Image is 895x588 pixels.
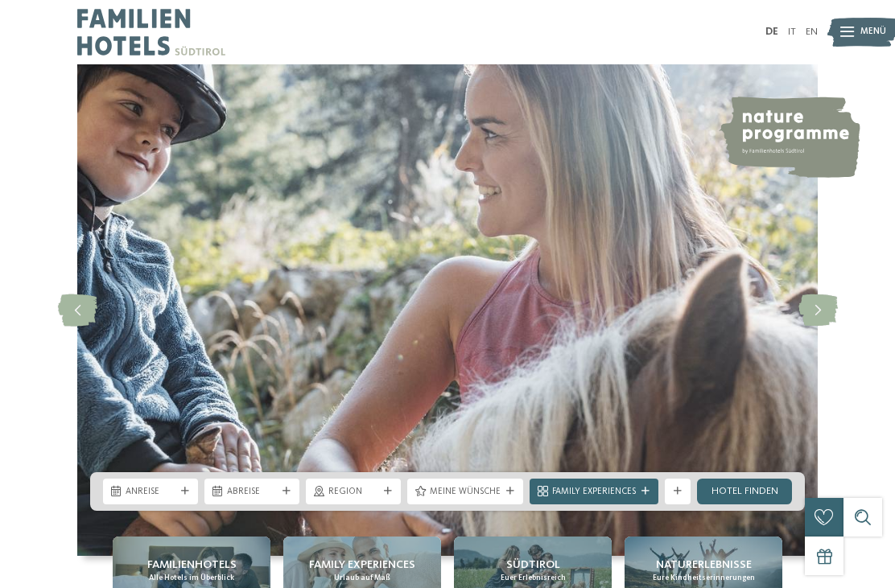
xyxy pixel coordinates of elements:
span: Familienhotels [147,557,237,573]
span: Region [328,486,378,499]
a: EN [806,27,818,37]
span: Menü [860,26,886,39]
span: Eure Kindheitserinnerungen [653,573,755,583]
span: Südtirol [506,557,560,573]
span: Meine Wünsche [430,486,501,499]
span: Family Experiences [552,486,636,499]
span: Abreise [227,486,277,499]
span: Anreise [126,486,175,499]
span: Euer Erlebnisreich [501,573,566,583]
img: nature programme by Familienhotels Südtirol [719,97,860,178]
a: DE [765,27,778,37]
span: Urlaub auf Maß [334,573,390,583]
span: Family Experiences [309,557,415,573]
span: Alle Hotels im Überblick [149,573,234,583]
span: Naturerlebnisse [656,557,752,573]
a: IT [788,27,796,37]
a: Hotel finden [697,479,792,504]
img: Familienhotels Südtirol: The happy family places [77,64,818,556]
